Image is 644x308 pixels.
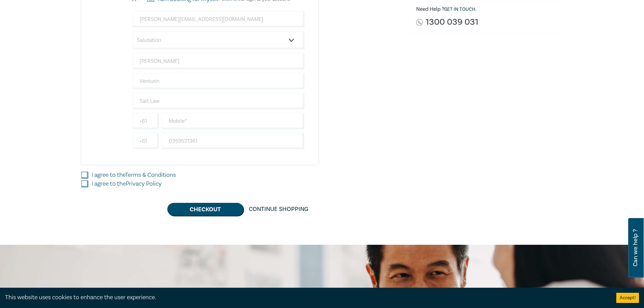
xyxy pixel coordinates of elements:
a: Continue Shopping [243,203,314,216]
a: 1300 039 031 [426,18,478,27]
input: +61 [133,133,159,149]
input: Last Name* [133,73,305,89]
h6: Need Help ? . [416,6,557,13]
input: First Name* [133,53,305,69]
input: Mobile* [162,113,305,129]
div: This website uses cookies to enhance the user experience. [5,293,606,302]
a: Get in touch [444,6,475,13]
span: Can we help ? [632,222,639,274]
input: Company [133,93,305,109]
button: Accept cookies [616,293,639,303]
label: I agree to the [92,180,162,188]
a: Privacy Policy [126,180,162,188]
input: Phone [162,133,305,149]
a: Terms & Conditions [125,171,176,179]
input: Attendee Email* [133,11,305,27]
button: Checkout [167,203,243,216]
input: +61 [133,113,159,129]
label: I agree to the [92,171,176,180]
